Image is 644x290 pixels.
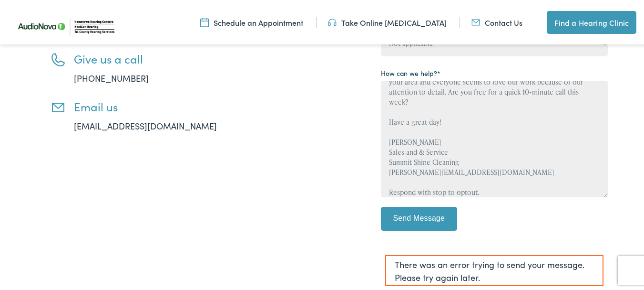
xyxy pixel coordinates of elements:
input: Send Message [381,205,457,229]
a: Take Online [MEDICAL_DATA] [328,16,447,26]
img: utility icon [471,16,480,26]
a: Contact Us [471,16,522,26]
h3: Give us a call [74,51,245,64]
a: Find a Hearing Clinic [547,10,636,32]
a: [EMAIL_ADDRESS][DOMAIN_NAME] [74,118,217,130]
a: [PHONE_NUMBER] [74,71,149,83]
img: utility icon [200,16,209,26]
a: Schedule an Appointment [200,16,303,26]
div: There was an error trying to send your message. Please try again later. [385,254,603,285]
label: How can we help? [381,67,440,77]
h3: Email us [74,98,245,112]
img: utility icon [328,16,337,26]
